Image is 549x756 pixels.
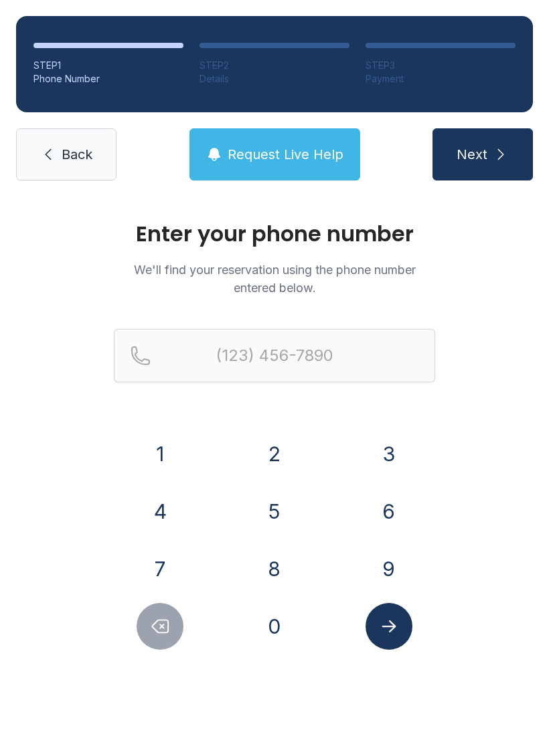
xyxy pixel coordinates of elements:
[33,72,183,86] div: Phone Number
[114,223,435,245] h1: Enter your phone number
[251,545,298,592] button: 8
[200,59,349,72] div: STEP 2
[228,145,343,164] span: Request Live Help
[62,145,92,164] span: Back
[200,72,349,86] div: Details
[366,430,412,477] button: 3
[366,603,412,650] button: Submit lookup form
[137,430,183,477] button: 1
[114,261,435,297] p: We'll find your reservation using the phone number entered below.
[457,145,487,164] span: Next
[251,488,298,535] button: 5
[366,488,412,535] button: 6
[137,603,183,650] button: Delete number
[251,430,298,477] button: 2
[114,329,435,382] input: Reservation phone number
[137,488,183,535] button: 4
[366,545,412,592] button: 9
[33,59,183,72] div: STEP 1
[366,59,516,72] div: STEP 3
[366,72,516,86] div: Payment
[137,545,183,592] button: 7
[251,603,298,650] button: 0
